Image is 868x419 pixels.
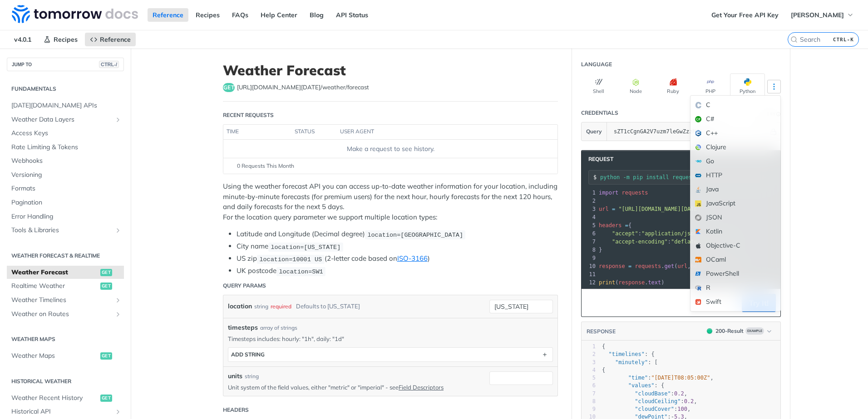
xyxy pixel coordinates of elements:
[690,295,780,309] div: Swift
[11,171,122,180] span: Versioning
[599,222,631,229] span: {
[237,229,558,239] li: Latitude and Longitude (Decimal degree)
[39,33,83,46] a: Recipes
[602,367,605,373] span: {
[582,359,596,366] div: 3
[615,359,648,365] span: "minutely"
[715,327,744,335] div: 200 - Result
[618,73,653,99] button: Node
[690,112,780,126] div: C#
[612,230,638,237] span: "accept"
[397,254,428,263] a: ISO-3166
[586,127,602,136] span: Query
[11,394,98,403] span: Weather Recent History
[7,113,124,127] a: Weather Data LayersShow subpages for Weather Data Layers
[582,366,596,374] div: 4
[582,229,597,238] div: 6
[582,398,596,405] div: 8
[227,144,554,154] div: Make a request to see history.
[100,283,112,290] span: get
[191,8,225,22] a: Recipes
[114,408,122,415] button: Show subpages for Historical API
[665,263,675,269] span: get
[228,323,258,332] span: timesteps
[786,8,859,22] button: [PERSON_NAME]
[85,33,136,46] a: Reference
[7,293,124,307] a: Weather TimelinesShow subpages for Weather Timelines
[599,230,704,237] span: : ,
[237,83,369,92] span: https://api.tomorrow.io/v4/weather/forecast
[223,181,558,222] p: Using the weather forecast API you can access up-to-date weather information for your location, i...
[305,8,329,22] a: Blog
[11,310,112,319] span: Weather on Routes
[600,174,773,180] input: Request instructions
[7,405,124,419] a: Historical APIShow subpages for Historical API
[690,196,780,210] div: JavaScript
[7,391,124,405] a: Weather Recent Historyget
[228,300,252,313] label: location
[7,127,124,140] a: Access Keys
[745,327,764,335] span: Example
[100,269,112,276] span: get
[228,383,476,391] p: Unit system of the field values, either "metric" or "imperial" - see
[677,406,687,412] span: 100
[582,197,597,205] div: 2
[790,36,798,43] svg: Search
[271,244,340,250] span: location=[US_STATE]
[599,263,743,269] span: . ( , )
[690,281,780,295] div: R
[582,122,607,141] button: Query
[256,8,302,22] a: Help Center
[690,267,780,281] div: PowerShell
[7,210,124,224] a: Error Handling
[7,224,124,237] a: Tools & LibrariesShow subpages for Tools & Libraries
[237,253,558,264] li: US zip (2-letter code based on )
[690,98,780,112] div: C
[622,190,648,196] span: requests
[635,398,681,404] span: "cloudCeiling"
[99,61,119,68] span: CTRL-/
[7,85,124,93] h2: Fundamentals
[9,33,36,46] span: v4.0.1
[7,266,124,279] a: Weather Forecastget
[11,115,112,124] span: Weather Data Layers
[791,11,844,19] span: [PERSON_NAME]
[11,198,122,207] span: Pagination
[582,213,597,221] div: 4
[690,239,780,253] div: Objective-C
[690,140,780,154] div: Clojure
[706,8,784,22] a: Get Your Free API Key
[690,253,780,267] div: OCaml
[231,351,265,358] div: ADD string
[7,279,124,293] a: Realtime Weatherget
[586,327,616,336] button: RESPONSE
[228,371,242,381] label: units
[7,349,124,363] a: Weather Mapsget
[237,266,558,276] li: UK postcode
[608,351,644,357] span: "timelines"
[11,282,98,291] span: Realtime Weather
[599,222,622,229] span: headers
[237,162,294,170] span: 0 Requests This Month
[770,83,778,91] svg: More ellipsis
[11,296,112,305] span: Weather Timelines
[831,35,856,44] kbd: CTRL-K
[612,206,615,212] span: =
[628,382,655,389] span: "values"
[223,111,274,119] div: Recent Requests
[582,246,597,254] div: 8
[635,406,674,412] span: "cloudCover"
[228,335,553,343] p: Timesteps includes: hourly: "1h", daily: "1d"
[690,154,780,168] div: Go
[582,390,596,398] div: 7
[582,270,597,278] div: 11
[690,224,780,239] div: Kotlin
[648,279,661,286] span: text
[100,352,112,360] span: get
[690,168,780,182] div: HTTP
[12,5,138,23] img: Tomorrow.io Weather API Docs
[767,80,781,93] button: More Languages
[11,143,122,152] span: Rate Limiting & Tokens
[228,348,552,361] button: ADD string
[581,73,616,99] button: Shell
